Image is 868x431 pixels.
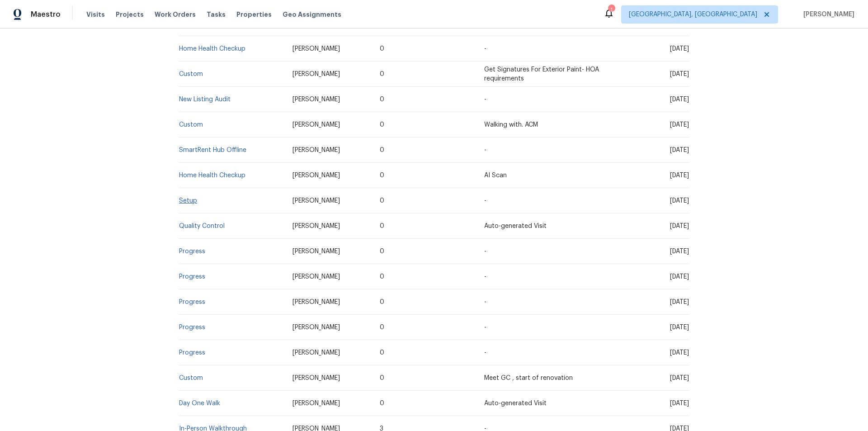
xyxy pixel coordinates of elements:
[484,198,486,204] span: -
[292,324,340,331] span: [PERSON_NAME]
[179,122,203,128] a: Custom
[116,10,144,19] span: Projects
[380,122,384,128] span: 0
[484,324,486,331] span: -
[484,147,486,153] span: -
[670,71,689,77] span: [DATE]
[380,400,384,407] span: 0
[380,350,384,356] span: 0
[380,172,384,179] span: 0
[670,223,689,229] span: [DATE]
[670,274,689,280] span: [DATE]
[179,96,231,103] a: New Listing Audit
[670,375,689,381] span: [DATE]
[179,324,205,331] a: Progress
[670,350,689,356] span: [DATE]
[292,274,340,280] span: [PERSON_NAME]
[670,248,689,255] span: [DATE]
[179,46,245,52] a: Home Health Checkup
[179,274,205,280] a: Progress
[670,122,689,128] span: [DATE]
[670,172,689,179] span: [DATE]
[380,248,384,255] span: 0
[484,122,538,128] span: Walking with. ACM
[283,10,341,19] span: Geo Assignments
[292,122,340,128] span: [PERSON_NAME]
[292,198,340,204] span: [PERSON_NAME]
[179,375,203,381] a: Custom
[292,375,340,381] span: [PERSON_NAME]
[292,223,340,229] span: [PERSON_NAME]
[292,147,340,153] span: [PERSON_NAME]
[670,96,689,103] span: [DATE]
[380,324,384,331] span: 0
[608,5,614,14] div: 1
[484,46,486,52] span: -
[670,147,689,153] span: [DATE]
[484,172,507,179] span: AI Scan
[179,350,205,356] a: Progress
[179,400,220,407] a: Day One Walk
[292,400,340,407] span: [PERSON_NAME]
[292,350,340,356] span: [PERSON_NAME]
[155,10,196,19] span: Work Orders
[380,375,384,381] span: 0
[179,223,225,229] a: Quality Control
[484,66,599,82] span: Get Signatures For Exterior Paint- HOA requirements
[670,324,689,331] span: [DATE]
[800,10,854,19] span: [PERSON_NAME]
[236,10,272,19] span: Properties
[380,71,384,77] span: 0
[484,299,486,305] span: -
[670,299,689,305] span: [DATE]
[31,10,61,19] span: Maestro
[380,299,384,305] span: 0
[484,223,547,229] span: Auto-generated Visit
[292,172,340,179] span: [PERSON_NAME]
[179,248,205,255] a: Progress
[292,71,340,77] span: [PERSON_NAME]
[670,198,689,204] span: [DATE]
[179,147,246,153] a: SmartRent Hub Offline
[292,299,340,305] span: [PERSON_NAME]
[86,10,105,19] span: Visits
[380,198,384,204] span: 0
[380,223,384,229] span: 0
[484,350,486,356] span: -
[179,71,203,77] a: Custom
[484,96,486,103] span: -
[380,96,384,103] span: 0
[179,172,245,179] a: Home Health Checkup
[670,46,689,52] span: [DATE]
[670,400,689,407] span: [DATE]
[484,375,573,381] span: Meet GC , start of renovation
[484,248,486,255] span: -
[484,400,547,407] span: Auto-generated Visit
[292,248,340,255] span: [PERSON_NAME]
[179,198,197,204] a: Setup
[629,10,757,19] span: [GEOGRAPHIC_DATA], [GEOGRAPHIC_DATA]
[292,46,340,52] span: [PERSON_NAME]
[292,96,340,103] span: [PERSON_NAME]
[380,46,384,52] span: 0
[484,274,486,280] span: -
[380,147,384,153] span: 0
[380,274,384,280] span: 0
[179,299,205,305] a: Progress
[207,11,226,18] span: Tasks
